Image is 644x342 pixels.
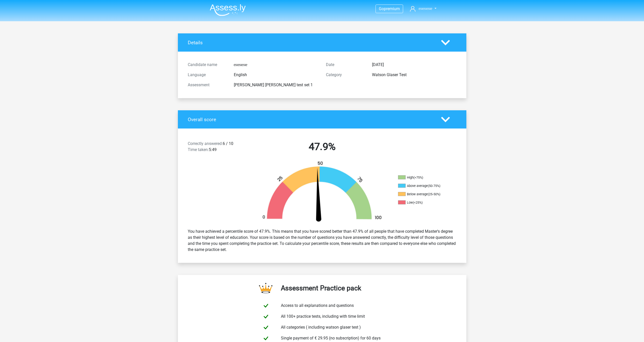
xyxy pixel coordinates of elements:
li: Above average [398,184,449,188]
div: English [230,72,322,78]
div: You have achieved a percentile score of 47.9%. This means that you have scored better than 47.9% ... [184,226,460,255]
h4: Details [188,40,433,46]
div: (<25%) [413,201,423,204]
div: Candidate name [184,62,230,68]
span: Go [379,6,384,11]
img: Assessly [210,4,246,16]
div: (25-50%) [428,192,440,196]
li: High [398,175,449,180]
div: Watson Glaser Test [368,72,460,78]
div: 6 / 10 5:49 [184,141,253,155]
div: Category [322,72,368,78]
h4: Overall score [188,117,433,122]
div: Assessment [184,82,230,88]
span: ененене [419,6,432,11]
li: Low [398,200,449,205]
span: premium [384,6,400,11]
a: Gopremium [376,5,403,12]
div: [PERSON_NAME] [PERSON_NAME] test set 1 [230,82,322,88]
a: ененене [408,6,438,12]
span: Correctly answered: [188,141,223,146]
div: ененене [230,62,322,68]
div: Language [184,72,230,78]
div: Date [322,62,368,68]
div: [DATE] [368,62,460,68]
li: Below average [398,192,449,197]
img: 48.ec6230812979.png [254,161,390,224]
div: (50-75%) [428,184,440,188]
h2: 47.9% [257,141,387,153]
div: (>75%) [413,176,423,179]
span: Time taken: [188,147,209,152]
